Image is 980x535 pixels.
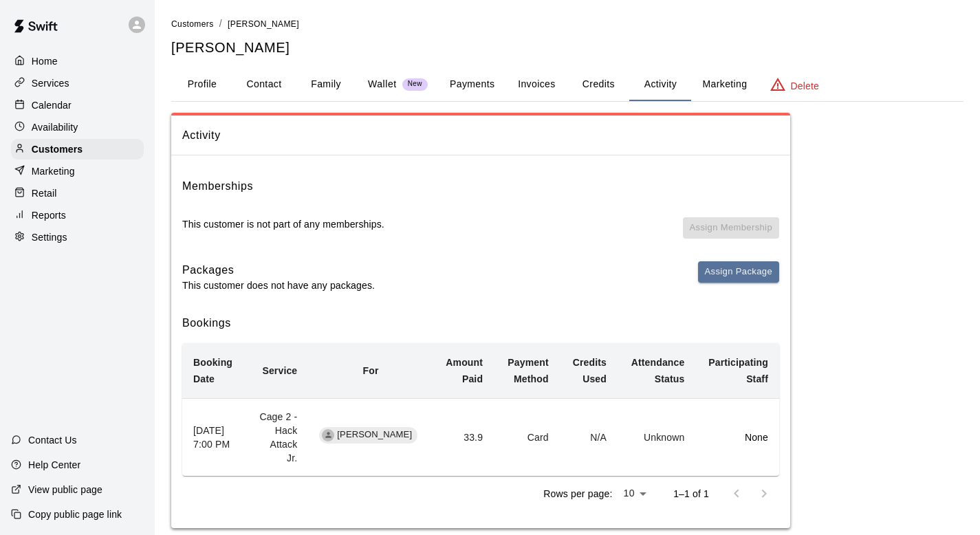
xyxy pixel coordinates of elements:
[32,98,72,112] p: Calendar
[219,17,222,31] li: /
[433,398,494,476] td: 33.9
[508,357,548,384] b: Payment Method
[446,357,483,384] b: Amount Paid
[233,68,295,101] button: Contact
[32,230,67,244] p: Settings
[543,487,612,501] p: Rows per page:
[368,77,397,91] p: Wallet
[706,430,768,444] p: None
[182,127,779,144] span: Activity
[11,227,144,248] a: Settings
[505,68,567,101] button: Invoices
[246,398,309,476] td: Cage 2 - Hack Attack Jr.
[171,17,963,32] nav: breadcrumb
[182,314,779,332] h6: Bookings
[11,161,144,182] a: Marketing
[362,365,378,376] b: For
[567,68,629,101] button: Credits
[28,433,77,447] p: Contact Us
[631,357,685,384] b: Attendance Status
[182,217,384,231] p: This customer is not part of any memberships.
[171,19,214,29] span: Customers
[28,483,102,496] p: View public page
[32,120,78,134] p: Availability
[402,80,428,89] span: New
[439,68,505,101] button: Payments
[331,428,417,441] span: [PERSON_NAME]
[32,186,57,200] p: Retail
[171,18,214,29] a: Customers
[32,142,83,156] p: Customers
[262,365,297,376] b: Service
[171,39,963,57] h5: [PERSON_NAME]
[708,357,768,384] b: Participating Staff
[171,68,233,101] button: Profile
[322,429,334,441] div: Nolan Whewell
[182,261,375,279] h6: Packages
[182,279,375,292] p: This customer does not have any packages.
[618,483,651,503] div: 10
[182,398,246,476] th: [DATE] 7:00 PM
[295,68,357,101] button: Family
[28,507,122,521] p: Copy public page link
[32,208,66,222] p: Reports
[629,68,691,101] button: Activity
[11,117,144,138] a: Availability
[573,357,607,384] b: Credits Used
[193,357,232,384] b: Booking Date
[171,68,963,101] div: basic tabs example
[683,217,779,250] span: You don't have any memberships
[673,487,709,501] p: 1–1 of 1
[182,343,779,476] table: simple table
[11,205,144,226] a: Reports
[691,68,758,101] button: Marketing
[11,139,144,160] a: Customers
[32,76,69,90] p: Services
[11,183,144,204] a: Retail
[28,458,80,472] p: Help Center
[228,19,299,29] span: [PERSON_NAME]
[791,79,819,93] p: Delete
[32,164,75,178] p: Marketing
[11,95,144,116] a: Calendar
[494,398,560,476] td: Card
[560,398,618,476] td: N/A
[11,51,144,72] a: Home
[182,177,253,195] h6: Memberships
[11,73,144,94] a: Services
[32,54,58,68] p: Home
[698,261,779,283] button: Assign Package
[618,398,695,476] td: Unknown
